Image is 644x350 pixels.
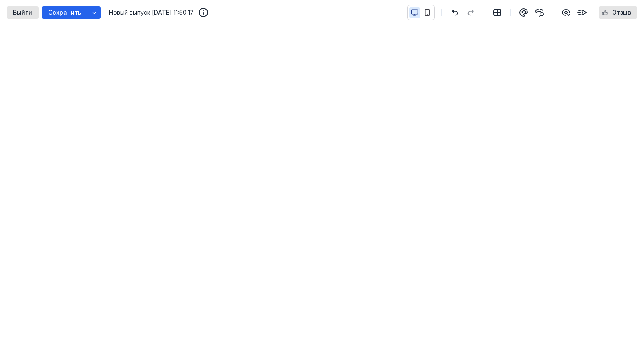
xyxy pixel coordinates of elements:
[109,8,194,17] span: Новый выпуск [DATE] 11:50:17
[612,9,631,16] span: Отзыв
[7,6,39,19] button: Выйти
[42,6,88,19] button: Сохранить
[599,6,637,19] button: Отзыв
[48,9,81,16] span: Сохранить
[13,9,32,16] span: Выйти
